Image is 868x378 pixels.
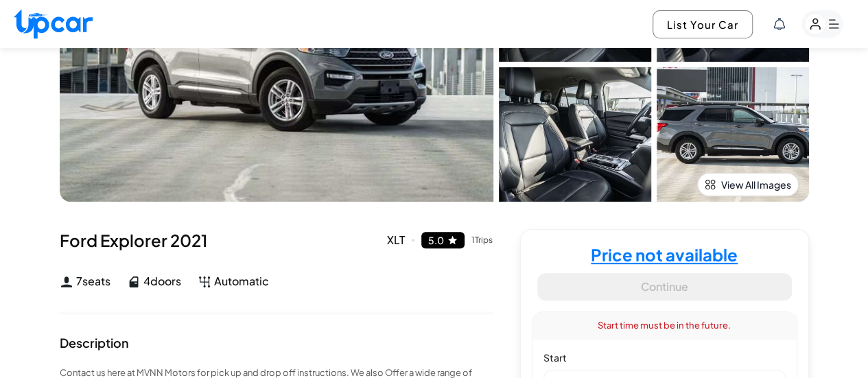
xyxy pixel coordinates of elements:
div: Description [60,337,129,349]
button: List Your Car [653,10,753,38]
span: 7 seats [76,273,110,290]
div: Start time must be in the future. [532,312,797,340]
img: Car Image 3 [499,67,651,202]
label: Start [543,351,786,364]
div: Ford Explorer 2021 [60,229,493,251]
span: Automatic [214,273,269,290]
img: Car Image 4 [657,67,809,202]
div: 5.0 [428,235,444,245]
div: XLT [387,232,414,248]
img: star [447,235,458,246]
button: Continue [537,273,792,300]
div: 1 Trips [471,236,493,244]
img: view-all [705,179,716,190]
img: Upcar Logo [14,9,93,38]
span: 4 doors [143,273,181,290]
button: View All Images [697,173,799,196]
span: View All Images [721,178,791,191]
h4: Price not available [591,246,738,263]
